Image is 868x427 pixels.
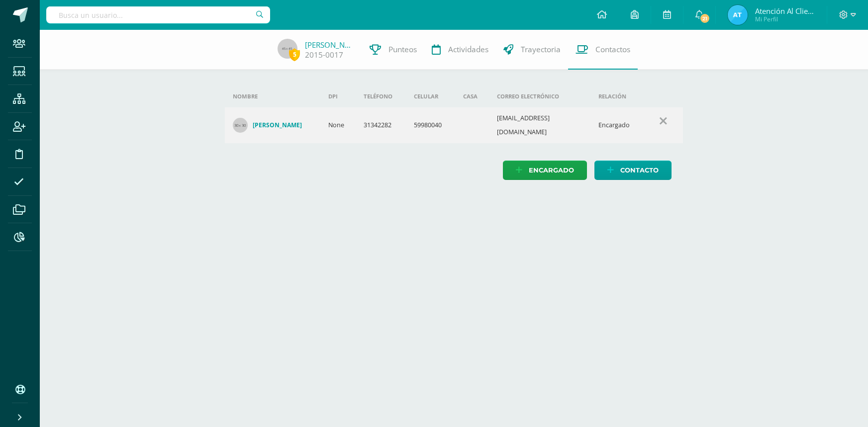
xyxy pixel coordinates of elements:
[406,107,455,143] td: 59980040
[496,30,568,70] a: Trayectoria
[594,161,672,180] a: Contacto
[699,13,710,24] span: 21
[728,5,748,25] img: ada85960de06b6a82e22853ecf293967.png
[489,85,590,107] th: Correo electrónico
[362,30,424,70] a: Punteos
[46,6,270,23] input: Busca un usuario...
[755,15,815,23] span: Mi Perfil
[289,48,300,61] span: 5
[278,39,297,59] img: 45x45
[253,121,302,129] h4: [PERSON_NAME]
[590,85,643,107] th: Relación
[489,107,590,143] td: [EMAIL_ADDRESS][DOMAIN_NAME]
[620,161,659,179] span: Contacto
[521,44,561,55] span: Trayectoria
[356,85,406,107] th: Teléfono
[305,40,355,50] a: [PERSON_NAME]
[503,161,587,180] a: Encargado
[455,85,489,107] th: Casa
[755,6,815,16] span: Atención al cliente
[595,44,630,55] span: Contactos
[356,107,406,143] td: 31342282
[233,118,312,133] a: [PERSON_NAME]
[233,118,248,133] img: 30x30
[406,85,455,107] th: Celular
[424,30,496,70] a: Actividades
[225,85,320,107] th: Nombre
[388,44,417,55] span: Punteos
[590,107,643,143] td: Encargado
[568,30,638,70] a: Contactos
[305,50,343,60] a: 2015-0017
[320,107,356,143] td: None
[448,44,488,55] span: Actividades
[529,161,574,179] span: Encargado
[320,85,356,107] th: DPI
